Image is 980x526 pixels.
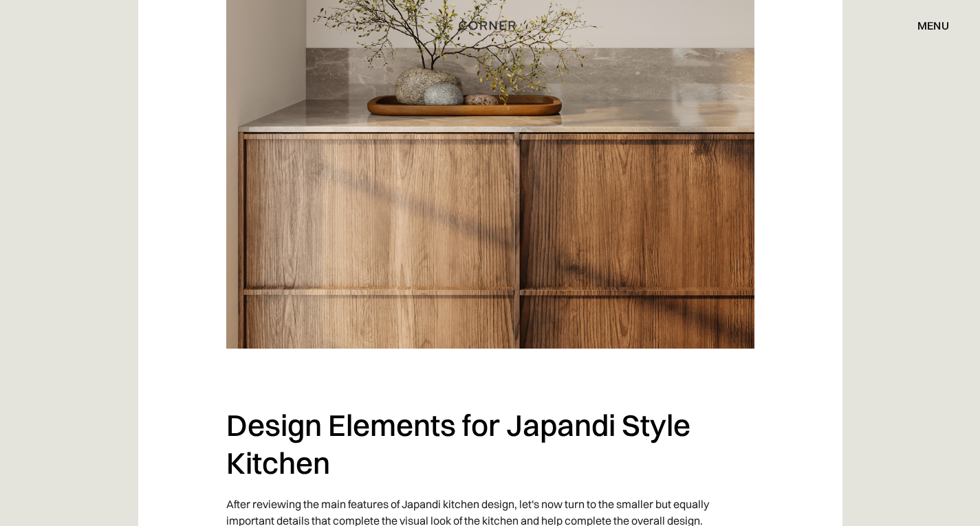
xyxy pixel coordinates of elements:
h2: Design Elements for Japandi Style Kitchen [226,406,754,481]
div: menu [904,14,949,37]
div: menu [917,20,949,31]
a: home [450,17,530,34]
p: ‍ [226,362,754,393]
